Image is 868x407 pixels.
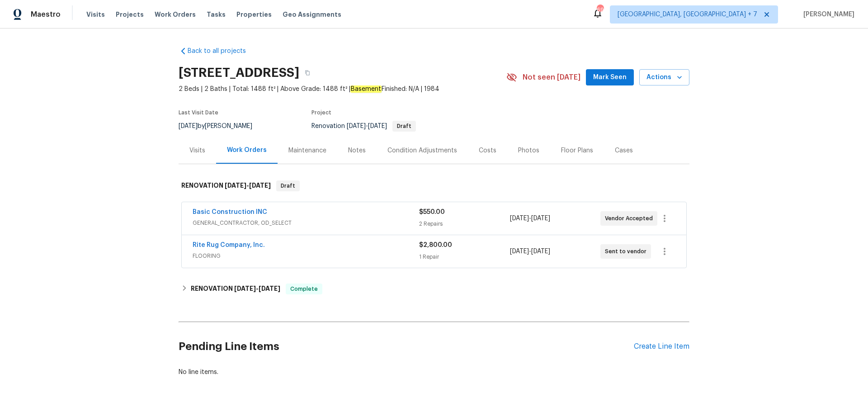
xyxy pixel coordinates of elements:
[800,10,854,19] span: [PERSON_NAME]
[347,123,366,129] span: [DATE]
[350,85,382,93] em: Basement
[311,123,416,129] span: Renovation
[387,146,457,155] div: Condition Adjustments
[189,146,205,155] div: Visits
[193,242,265,248] a: Rite Rug Company, Inc.
[510,215,529,222] span: [DATE]
[234,285,256,292] span: [DATE]
[181,180,271,191] h6: RENOVATION
[586,69,634,86] button: Mark Seen
[311,110,331,115] span: Project
[179,121,263,132] div: by [PERSON_NAME]
[393,123,415,129] span: Draft
[179,171,689,200] div: RENOVATION [DATE]-[DATE]Draft
[225,182,271,189] span: -
[193,209,267,215] a: Basic Construction INC
[561,146,593,155] div: Floor Plans
[179,47,265,56] a: Back to all projects
[179,123,198,129] span: [DATE]
[615,146,633,155] div: Cases
[299,65,316,81] button: Copy Address
[510,248,529,255] span: [DATE]
[479,146,496,155] div: Costs
[518,146,539,155] div: Photos
[259,285,280,292] span: [DATE]
[234,285,280,292] span: -
[207,11,226,18] span: Tasks
[347,123,387,129] span: -
[510,214,550,223] span: -
[116,10,144,19] span: Projects
[227,146,267,155] div: Work Orders
[86,10,105,19] span: Visits
[155,10,196,19] span: Work Orders
[368,123,387,129] span: [DATE]
[249,182,271,189] span: [DATE]
[179,110,218,115] span: Last Visit Date
[179,68,299,77] h2: [STREET_ADDRESS]
[531,215,550,222] span: [DATE]
[419,242,452,248] span: $2,800.00
[510,247,550,256] span: -
[31,10,61,19] span: Maestro
[193,218,419,227] span: GENERAL_CONTRACTOR, OD_SELECT
[634,342,689,351] div: Create Line Item
[179,326,634,368] h2: Pending Line Items
[225,182,246,189] span: [DATE]
[277,181,299,190] span: Draft
[605,214,656,223] span: Vendor Accepted
[597,5,603,14] div: 69
[419,209,445,215] span: $550.00
[646,72,682,83] span: Actions
[531,248,550,255] span: [DATE]
[179,85,506,94] span: 2 Beds | 2 Baths | Total: 1488 ft² | Above Grade: 1488 ft² | Finished: N/A | 1984
[287,284,321,293] span: Complete
[193,251,419,260] span: FLOORING
[179,278,689,300] div: RENOVATION [DATE]-[DATE]Complete
[618,10,757,19] span: [GEOGRAPHIC_DATA], [GEOGRAPHIC_DATA] + 7
[593,72,627,83] span: Mark Seen
[236,10,272,19] span: Properties
[191,284,280,294] h6: RENOVATION
[348,146,366,155] div: Notes
[419,219,509,228] div: 2 Repairs
[288,146,326,155] div: Maintenance
[179,368,689,377] div: No line items.
[283,10,341,19] span: Geo Assignments
[419,252,509,261] div: 1 Repair
[639,69,689,86] button: Actions
[523,73,580,82] span: Not seen [DATE]
[605,247,650,256] span: Sent to vendor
